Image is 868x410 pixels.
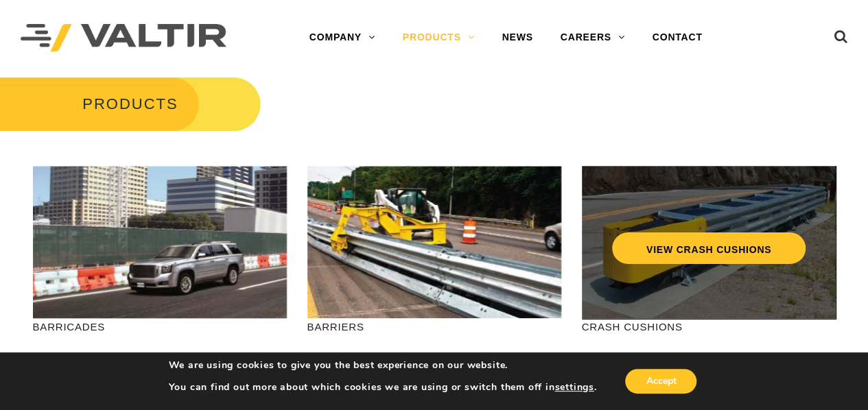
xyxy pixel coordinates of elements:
p: We are using cookies to give you the best experience on our website. [169,359,597,372]
button: Accept [625,369,696,394]
a: PRODUCTS [389,24,489,51]
a: NEWS [488,24,546,51]
a: VIEW CRASH CUSHIONS [611,232,805,264]
img: Valtir [21,24,226,52]
a: CONTACT [639,24,716,51]
p: BARRICADES [33,319,287,335]
a: CAREERS [547,24,639,51]
p: You can find out more about which cookies we are using or switch them off in . [169,381,597,394]
p: CRASH CUSHIONS [582,319,836,335]
p: BARRIERS [307,319,561,335]
a: COMPANY [296,24,389,51]
button: settings [554,381,594,394]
